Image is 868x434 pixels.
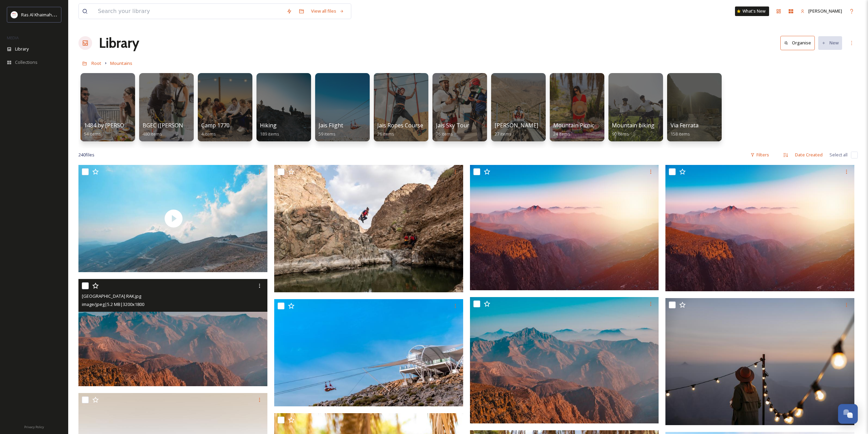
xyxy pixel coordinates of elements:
a: Mountain biking90 items [612,122,654,137]
span: 1484 by [PERSON_NAME] [84,122,149,129]
span: 27 items [495,131,512,137]
button: Open Chat [838,404,858,424]
a: [PERSON_NAME] [797,4,845,18]
span: 24 items [553,131,570,137]
a: Jais Flight59 items [319,122,343,137]
img: Jebel Jais Ras Al Khaimah UAE.jpg [665,165,856,291]
img: Jebel Jais Ras Al Khaimah_UAE.jpg [470,165,659,290]
span: Root [91,60,101,66]
span: 26 items [377,131,394,137]
span: Select all [829,152,848,158]
span: Library [15,46,29,52]
a: Jais Sky Tour76 items [436,122,469,137]
img: Wadi Shawka Ras Al Khaimah UAE.jpg [274,165,465,292]
span: [PERSON_NAME] [495,122,538,129]
a: View all files [308,4,348,18]
a: Organise [780,36,818,50]
a: BGEC ([PERSON_NAME] Explorers Camp)480 items [143,122,247,137]
span: Privacy Policy [24,425,44,429]
span: Ras Al Khaimah Tourism Development Authority [21,11,118,18]
a: 1484 by [PERSON_NAME]54 items [84,122,149,137]
a: Root [91,59,101,67]
span: [PERSON_NAME] [808,8,842,14]
img: _CH_9601.jpg [665,298,856,425]
img: Logo_RAKTDA_RGB-01.png [11,11,18,18]
span: Jais Flight [319,122,343,129]
span: Via Ferrata [671,122,698,129]
span: 54 items [84,131,101,137]
div: Filters [747,148,773,162]
span: Mountain Picnic [553,122,594,129]
button: Organise [780,36,815,50]
span: 76 items [436,131,453,137]
span: Mountain biking [612,122,654,129]
span: Hiking [260,122,277,129]
a: Jais Ropes Course26 items [377,122,423,137]
img: Jebel Jais 2.jpg [470,297,660,423]
a: Hiking189 items [260,122,279,137]
img: Jais Flight in Jebel Jais Ras Al Khaimah.jpg [274,299,465,406]
span: 480 items [143,131,162,137]
img: Jebel Jais Mountain RAK.jpg [78,279,269,386]
span: Jais Sky Tour [436,122,469,129]
span: 240 file s [78,152,94,158]
span: MEDIA [7,35,19,40]
a: Camp 17704 items [201,122,230,137]
a: Library [99,33,139,53]
span: 4 items [201,131,216,137]
span: Camp 1770 [201,122,230,129]
span: BGEC ([PERSON_NAME] Explorers Camp) [143,122,247,129]
span: 189 items [260,131,279,137]
span: 158 items [671,131,690,137]
span: 59 items [319,131,336,137]
a: Via Ferrata158 items [671,122,698,137]
span: Jais Ropes Course [377,122,423,129]
a: Mountain Picnic24 items [553,122,594,137]
div: Date Created [792,148,826,162]
img: thumbnail [78,165,269,272]
a: What's New [735,6,769,16]
span: image/jpeg | 5.2 MB | 3200 x 1800 [82,301,144,307]
input: Search your library [94,4,283,19]
span: Collections [15,59,38,66]
span: 90 items [612,131,629,137]
span: [GEOGRAPHIC_DATA] RAK.jpg [82,293,141,299]
a: Mountains [110,59,132,67]
button: New [818,36,842,50]
span: Mountains [110,60,132,66]
a: [PERSON_NAME]27 items [495,122,538,137]
a: Privacy Policy [24,422,44,431]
